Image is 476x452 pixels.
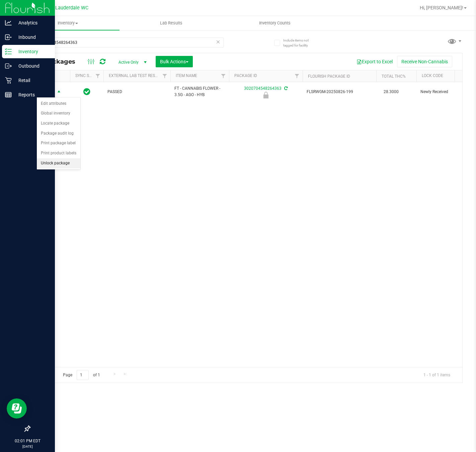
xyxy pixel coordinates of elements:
p: [DATE] [3,444,52,449]
span: PASSED [107,89,166,95]
span: All Packages [35,58,82,65]
span: In Sync [83,87,90,96]
p: Outbound [12,62,52,70]
inline-svg: Inventory [5,48,12,55]
span: FLSRWGM-20250826-199 [307,89,372,95]
a: Inventory Counts [223,16,326,30]
p: Reports [12,91,52,99]
span: Inventory Counts [250,20,300,26]
inline-svg: Analytics [5,19,12,26]
span: Hi, [PERSON_NAME]! [420,5,463,10]
p: Retail [12,76,52,84]
inline-svg: Outbound [5,63,12,69]
inline-svg: Retail [5,77,12,84]
inline-svg: Inbound [5,34,12,41]
a: Sync Status [75,73,101,78]
a: Lock Code [422,73,443,78]
li: Unlock package [37,158,80,168]
input: Search Package ID, Item Name, SKU, Lot or Part Number... [29,37,224,48]
a: Filter [159,70,170,82]
a: Item Name [176,73,197,78]
a: Total THC% [382,74,406,79]
p: 02:01 PM EDT [3,438,52,444]
a: Lab Results [120,16,223,30]
li: Print package label [37,138,80,148]
a: 3020704548264363 [244,86,282,91]
li: Edit attributes [37,99,80,109]
span: Lab Results [151,20,191,26]
a: External Lab Test Result [109,73,161,78]
div: Newly Received [228,92,304,98]
span: Clear [216,37,221,46]
input: 1 [77,370,89,380]
span: Sync from Compliance System [283,86,288,91]
span: Ft. Lauderdale WC [48,5,88,11]
li: Package audit log [37,129,80,139]
a: Package ID [234,73,257,78]
a: Filter [292,70,303,82]
a: Inventory [16,16,120,30]
span: 1 - 1 of 1 items [418,370,456,380]
button: Receive Non-Cannabis [397,56,452,67]
span: Newly Received [420,89,463,95]
span: select [55,87,63,97]
a: Flourish Package ID [308,74,350,79]
li: Global inventory [37,108,80,119]
p: Inbound [12,33,52,41]
span: 28.3000 [380,87,402,97]
span: Page of 1 [57,370,105,380]
inline-svg: Reports [5,91,12,98]
iframe: Resource center [7,398,27,419]
span: Include items not tagged for facility [283,38,317,48]
a: Filter [218,70,229,82]
a: Filter [92,70,103,82]
button: Bulk Actions [156,56,193,67]
p: Inventory [12,48,52,56]
span: FT - CANNABIS FLOWER - 3.5G - AGO - HYB [174,85,225,98]
li: Locate package [37,119,80,129]
span: Bulk Actions [160,59,188,64]
p: Analytics [12,19,52,27]
button: Export to Excel [352,56,397,67]
li: Print product labels [37,148,80,158]
span: Inventory [16,20,120,26]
